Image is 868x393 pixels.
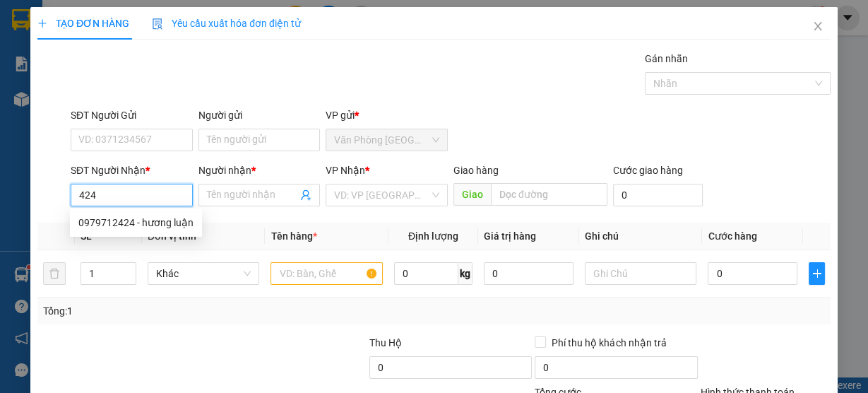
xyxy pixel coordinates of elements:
[37,18,47,28] span: plus
[334,129,439,151] span: Văn Phòng Sài Gòn
[809,268,824,279] span: plus
[484,262,573,285] input: 0
[579,223,703,250] th: Ghi chú
[7,85,163,105] li: Thảo Lan
[270,230,316,242] span: Tên hàng
[71,163,193,178] div: SĐT Người Nhận
[43,262,66,285] button: delete
[156,263,251,284] span: Khác
[37,18,129,29] span: TẠO ĐƠN HÀNG
[369,337,402,348] span: Thu Hộ
[152,18,301,29] span: Yêu cầu xuất hóa đơn điện tử
[458,262,472,285] span: kg
[484,230,536,242] span: Giá trị hàng
[585,262,697,285] input: Ghi Chú
[70,211,202,234] div: 0979712424 - hương luận
[798,7,838,47] button: Close
[71,107,193,123] div: SĐT Người Gửi
[546,335,672,351] span: Phí thu hộ khách nhận trả
[326,107,448,123] div: VP gửi
[453,165,499,176] span: Giao hàng
[708,230,756,242] span: Cước hàng
[300,189,311,201] span: user-add
[812,20,824,32] span: close
[408,230,458,242] span: Định lượng
[198,107,321,123] div: Người gửi
[453,183,491,206] span: Giao
[198,163,321,178] div: Người nhận
[78,215,194,230] div: 0979712424 - hương luận
[613,165,683,176] label: Cước giao hàng
[613,184,703,206] input: Cước giao hàng
[152,18,163,30] img: icon
[645,53,688,64] label: Gán nhãn
[43,303,336,319] div: Tổng: 1
[270,262,383,285] input: VD: Bàn, Ghế
[809,262,825,285] button: plus
[7,105,163,124] li: In ngày: 09:49 14/08
[491,183,607,206] input: Dọc đường
[326,165,365,176] span: VP Nhận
